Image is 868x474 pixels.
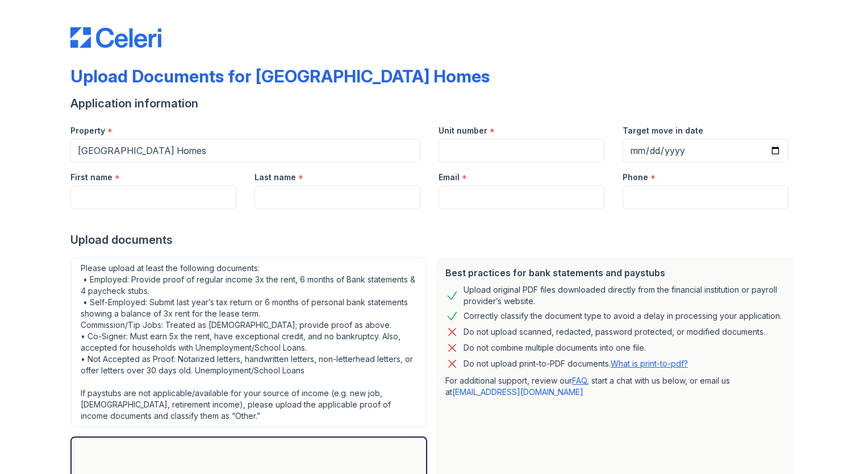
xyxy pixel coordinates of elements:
[70,125,105,136] label: Property
[445,375,784,398] p: For additional support, review our , start a chat with us below, or email us at
[611,359,688,368] a: What is print-to-pdf?
[70,27,161,48] img: CE_Logo_Blue-a8612792a0a2168367f1c8372b55b34899dd931a85d93a1a3d3e32e68fde9ad4.png
[70,232,798,248] div: Upload documents
[572,376,587,385] a: FAQ
[452,387,583,397] a: [EMAIL_ADDRESS][DOMAIN_NAME]
[623,172,648,183] label: Phone
[439,172,460,183] label: Email
[439,125,487,136] label: Unit number
[445,266,784,280] div: Best practices for bank statements and paystubs
[464,341,646,355] div: Do not combine multiple documents into one file.
[464,358,688,369] p: Do not upload print-to-PDF documents.
[464,309,782,323] div: Correctly classify the document type to avoid a delay in processing your application.
[70,172,112,183] label: First name
[623,125,703,136] label: Target move in date
[70,66,490,86] div: Upload Documents for [GEOGRAPHIC_DATA] Homes
[254,172,296,183] label: Last name
[70,95,798,111] div: Application information
[464,284,784,307] div: Upload original PDF files downloaded directly from the financial institution or payroll provider’...
[70,257,427,427] div: Please upload at least the following documents: • Employed: Provide proof of regular income 3x th...
[464,325,765,339] div: Do not upload scanned, redacted, password protected, or modified documents.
